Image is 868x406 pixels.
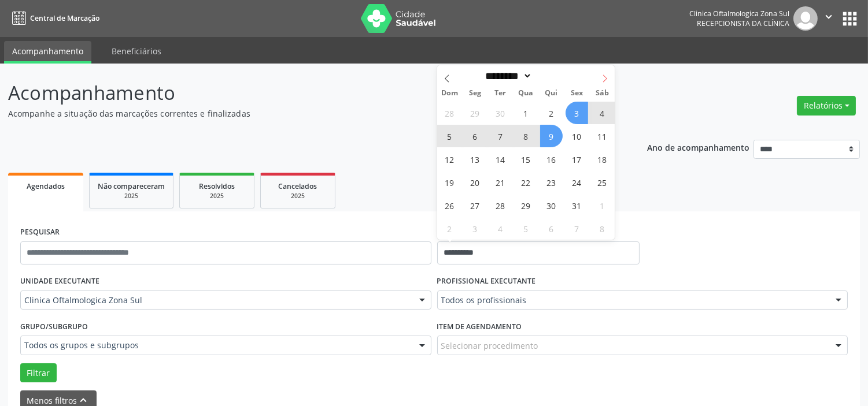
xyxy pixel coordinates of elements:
[20,224,60,241] label: PESQUISAR
[540,102,563,124] span: Outubro 2, 2025
[98,192,165,200] div: 2025
[441,295,825,306] span: Todos os profissionais
[515,217,537,240] span: Novembro 5, 2025
[514,90,539,97] span: Qua
[797,96,856,116] button: Relatórios
[591,125,614,147] span: Outubro 11, 2025
[589,90,615,97] span: Sáb
[464,125,486,147] span: Outubro 6, 2025
[515,125,537,147] span: Outubro 8, 2025
[540,125,563,147] span: Outubro 9, 2025
[689,9,789,18] div: Clinica Oftalmologica Zona Sul
[438,194,461,217] span: Outubro 26, 2025
[438,102,461,124] span: Setembro 28, 2025
[840,9,860,29] button: apps
[437,90,463,97] span: Dom
[199,181,235,191] span: Resolvidos
[437,273,536,290] label: PROFISSIONAL EXECUTANTE
[489,148,512,170] span: Outubro 14, 2025
[104,41,169,61] a: Beneficiários
[515,194,537,217] span: Outubro 29, 2025
[489,102,512,124] span: Setembro 30, 2025
[27,181,65,191] span: Agendados
[4,41,91,64] a: Acompanhamento
[279,181,317,191] span: Cancelados
[438,125,461,147] span: Outubro 5, 2025
[540,171,563,193] span: Outubro 23, 2025
[566,171,588,193] span: Outubro 24, 2025
[437,318,522,336] label: Item de agendamento
[20,273,99,290] label: UNIDADE EXECUTANTE
[438,148,461,170] span: Outubro 12, 2025
[591,194,614,217] span: Novembro 1, 2025
[20,318,88,336] label: Grupo/Subgrupo
[566,217,588,240] span: Novembro 7, 2025
[188,192,246,200] div: 2025
[463,90,488,97] span: Seg
[489,217,512,240] span: Novembro 4, 2025
[793,6,818,31] img: img
[24,340,408,351] span: Todos os grupos e subgrupos
[438,171,461,193] span: Outubro 19, 2025
[30,13,99,23] span: Central de Marcação
[489,194,512,217] span: Outubro 28, 2025
[818,6,840,31] button: 
[566,125,588,147] span: Outubro 10, 2025
[591,171,614,193] span: Outubro 25, 2025
[538,90,564,97] span: Qui
[591,148,614,170] span: Outubro 18, 2025
[566,148,588,170] span: Outubro 17, 2025
[566,102,588,124] span: Outubro 3, 2025
[540,217,563,240] span: Novembro 6, 2025
[591,102,614,124] span: Outubro 4, 2025
[464,217,486,240] span: Novembro 3, 2025
[515,148,537,170] span: Outubro 15, 2025
[98,181,165,191] span: Não compareceram
[24,295,408,306] span: Clinica Oftalmologica Zona Sul
[822,10,835,23] i: 
[438,217,461,240] span: Novembro 2, 2025
[591,217,614,240] span: Novembro 8, 2025
[8,107,604,120] p: Acompanhe a situação das marcações correntes e finalizadas
[564,90,589,97] span: Sex
[647,140,749,154] p: Ano de acompanhamento
[269,192,327,200] div: 2025
[464,102,486,124] span: Setembro 29, 2025
[441,340,538,352] span: Selecionar procedimento
[489,171,512,193] span: Outubro 21, 2025
[482,70,533,82] select: Month
[8,79,604,107] p: Acompanhamento
[20,363,57,383] button: Filtrar
[515,102,537,124] span: Outubro 1, 2025
[464,194,486,217] span: Outubro 27, 2025
[515,171,537,193] span: Outubro 22, 2025
[8,9,99,28] a: Central de Marcação
[540,148,563,170] span: Outubro 16, 2025
[532,70,570,82] input: Year
[488,90,514,97] span: Ter
[566,194,588,217] span: Outubro 31, 2025
[540,194,563,217] span: Outubro 30, 2025
[697,18,789,28] span: Recepcionista da clínica
[464,171,486,193] span: Outubro 20, 2025
[464,148,486,170] span: Outubro 13, 2025
[489,125,512,147] span: Outubro 7, 2025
